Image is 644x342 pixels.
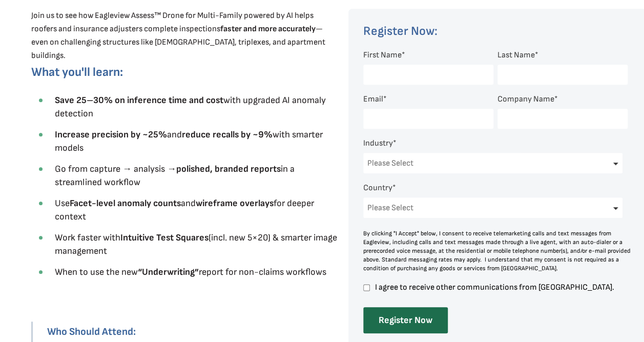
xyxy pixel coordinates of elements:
span: I agree to receive other communications from [GEOGRAPHIC_DATA]. [373,283,628,292]
strong: polished, branded reports [176,164,281,174]
strong: Facet-level anomaly counts [70,198,181,209]
strong: Increase precision by ~25% [55,129,167,140]
strong: reduce recalls by ~9% [182,129,273,140]
input: Register Now [363,307,448,333]
span: Go from capture → analysis → in a streamlined workflow [55,164,295,188]
strong: “Underwriting” [138,267,199,277]
span: and with smarter models [55,129,323,153]
span: When to use the new report for non-claims workflows [55,267,326,277]
strong: Save 25–30% on inference time and cost [55,95,223,106]
span: Last Name [497,50,535,60]
span: Company Name [497,94,554,104]
strong: Intuitive Test Squares [120,232,209,243]
span: What you'll learn: [31,65,123,79]
span: Industry [363,138,393,148]
span: Register Now: [363,24,438,38]
span: Country [363,183,392,193]
span: with upgraded AI anomaly detection [55,95,326,119]
span: Use and for deeper context [55,198,314,222]
strong: faster and more accurately [220,24,316,34]
strong: Who Should Attend: [47,326,136,338]
div: By clicking "I Accept" below, I consent to receive telemarketing calls and text messages from Eag... [363,229,632,273]
strong: wireframe overlays [196,198,274,209]
input: I agree to receive other communications from [GEOGRAPHIC_DATA]. [363,283,370,292]
span: Email [363,94,383,104]
span: First Name [363,50,402,60]
span: Work faster with (incl. new 5×20) & smarter image management [55,232,337,256]
span: Join us to see how Eagleview Assess™ Drone for Multi-Family powered by AI helps roofers and insur... [31,11,325,61]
